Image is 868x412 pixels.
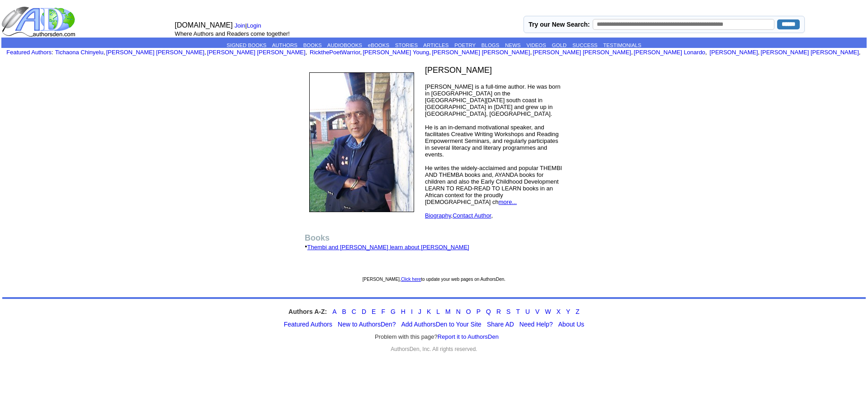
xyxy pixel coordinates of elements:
[235,22,264,29] font: |
[505,43,521,48] a: NEWS
[302,222,566,270] td: •
[2,346,866,352] div: AuthorsDen, Inc. All rights reserved.
[425,212,451,219] a: Biography
[535,308,539,315] a: V
[288,308,327,315] strong: Authors A-Z:
[487,321,514,328] a: Share AD
[375,333,499,341] font: Problem with this page?
[431,50,432,55] font: i
[533,49,631,56] a: [PERSON_NAME] [PERSON_NAME]
[363,277,505,282] font: [PERSON_NAME], to update your web pages on AuthorsDen.
[708,49,758,56] a: [PERSON_NAME]
[506,308,510,315] a: S
[381,308,385,315] a: F
[6,49,53,56] font: :
[418,308,421,315] a: J
[1,6,77,38] img: logo_ad.gif
[272,43,297,48] a: AUTHORS
[760,49,859,56] a: [PERSON_NAME] [PERSON_NAME]
[425,83,562,219] font: [PERSON_NAME] is a full-time author. He was born in [GEOGRAPHIC_DATA] on the [GEOGRAPHIC_DATA][DA...
[516,308,520,315] a: T
[481,43,500,48] a: BLOGS
[207,49,305,56] a: [PERSON_NAME] [PERSON_NAME]
[303,43,322,48] a: BOOKS
[603,43,641,48] a: TESTIMONIALS
[368,43,389,48] a: eBOOKS
[6,49,52,56] a: Featured Authors
[633,50,634,55] font: i
[247,22,261,29] a: Login
[55,49,104,56] a: Tichaona Chinyelu
[342,308,346,315] a: B
[576,308,580,315] a: Z
[558,321,585,328] a: About Us
[305,233,330,242] b: Books
[453,212,491,219] a: Contact Author
[499,199,517,205] a: more...
[759,50,760,55] font: i
[427,308,431,315] a: K
[362,308,366,315] a: D
[327,43,362,48] a: AUDIOBOOKS
[391,308,396,315] a: G
[423,43,448,48] a: ARTICLES
[395,43,418,48] a: STORIES
[425,66,492,75] font: [PERSON_NAME]
[525,308,530,315] a: U
[352,308,356,315] a: C
[332,308,336,315] a: A
[105,50,106,55] font: i
[572,43,598,48] a: SUCCESS
[363,49,429,56] a: [PERSON_NAME] Young
[476,308,481,315] a: P
[401,277,421,282] a: Click here
[175,21,233,29] font: [DOMAIN_NAME]
[552,43,567,48] a: GOLD
[307,244,469,251] a: Thembi and [PERSON_NAME] learn about [PERSON_NAME]
[634,49,705,56] a: [PERSON_NAME] Lonardo
[566,308,570,315] a: Y
[106,49,204,56] a: [PERSON_NAME] [PERSON_NAME]
[707,50,708,55] font: i
[175,30,290,37] font: Where Authors and Readers come together!
[362,50,363,55] font: i
[454,43,476,48] a: POETRY
[206,50,207,55] font: i
[55,49,862,56] font: , , , , , , , , , ,
[545,308,551,315] a: W
[466,308,471,315] a: O
[372,308,376,315] a: E
[557,308,561,315] a: X
[496,308,501,315] a: R
[401,321,481,328] a: Add AuthorsDen to Your Site
[284,321,332,328] a: Featured Authors
[338,321,396,328] a: New to AuthorsDen?
[528,21,590,28] label: Try our New Search:
[532,50,533,55] font: i
[401,308,406,315] a: H
[519,321,553,328] a: Need Help?
[445,308,451,315] a: M
[411,308,413,315] a: I
[486,308,491,315] a: Q
[860,50,861,55] font: i
[438,333,499,340] a: Report it to AuthorsDen
[527,43,546,48] a: VIDEOS
[308,49,360,56] a: RickthePoetWarrior
[307,50,308,55] font: i
[436,308,440,315] a: L
[226,43,266,48] a: SIGNED BOOKS
[432,49,530,56] a: [PERSON_NAME] [PERSON_NAME]
[235,22,245,29] a: Join
[309,72,414,212] img: 194091.jpg
[456,308,461,315] a: N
